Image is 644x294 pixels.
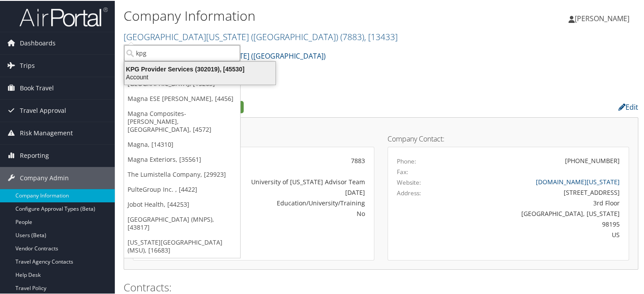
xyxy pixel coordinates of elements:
[124,234,240,257] a: [US_STATE][GEOGRAPHIC_DATA] (MSU), [16683]
[456,229,620,238] div: US
[124,166,240,181] a: The Lumistella Company, [29923]
[618,101,638,111] a: Edit
[397,177,421,186] label: Website:
[397,156,416,165] label: Phone:
[20,54,35,76] span: Trips
[20,99,66,121] span: Travel Approval
[569,4,638,31] a: [PERSON_NAME]
[20,76,54,98] span: Book Travel
[456,187,620,196] div: [STREET_ADDRESS]
[124,44,240,60] input: Search Accounts
[20,31,56,53] span: Dashboards
[536,177,620,185] a: [DOMAIN_NAME][US_STATE]
[19,6,108,26] img: airportal-logo.png
[124,181,240,196] a: PulteGroup Inc. , [4422]
[364,30,398,42] span: , [ 13433 ]
[221,155,365,164] div: 7883
[124,151,240,166] a: Magna Exteriors, [35561]
[221,208,365,217] div: No
[124,136,240,151] a: Magna, [14310]
[124,6,467,24] h1: Company Information
[124,196,240,211] a: Jobot Health, [44253]
[221,176,365,186] div: University of [US_STATE] Advisor Team
[124,279,638,294] h2: Contracts:
[397,188,421,197] label: Address:
[20,144,49,166] span: Reporting
[124,30,398,42] a: [GEOGRAPHIC_DATA][US_STATE] ([GEOGRAPHIC_DATA])
[565,155,620,164] div: [PHONE_NUMBER]
[456,219,620,228] div: 98195
[133,134,374,141] h4: Account Details:
[388,134,629,141] h4: Company Contact:
[20,121,73,143] span: Risk Management
[456,208,620,217] div: [GEOGRAPHIC_DATA], [US_STATE]
[119,64,281,72] div: KPG Provider Services (302019), [45530]
[124,98,462,113] h2: Company Profile:
[124,90,240,105] a: Magna ESE [PERSON_NAME], [4456]
[124,211,240,234] a: [GEOGRAPHIC_DATA] (MNPS), [43817]
[124,105,240,136] a: Magna Composites-[PERSON_NAME], [GEOGRAPHIC_DATA], [4572]
[221,197,365,207] div: Education/University/Training
[20,166,69,188] span: Company Admin
[397,167,408,175] label: Fax:
[119,72,281,80] div: Account
[221,187,365,196] div: [DATE]
[575,13,629,22] span: [PERSON_NAME]
[456,197,620,207] div: 3rd Floor
[340,30,364,42] span: ( 7883 )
